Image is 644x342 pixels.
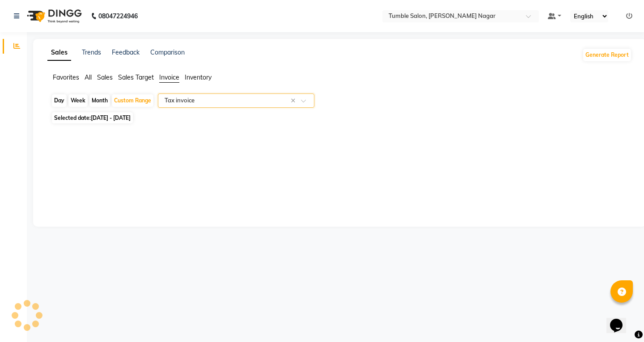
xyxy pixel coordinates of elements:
[53,73,79,81] span: Favorites
[583,49,631,61] button: Generate Report
[291,96,298,106] span: Clear all
[118,73,154,81] span: Sales Target
[23,4,84,29] img: logo
[91,114,131,121] span: [DATE] - [DATE]
[185,73,212,81] span: Inventory
[112,48,140,56] a: Feedback
[47,45,71,61] a: Sales
[52,112,133,123] span: Selected date:
[68,94,88,107] div: Week
[52,94,67,107] div: Day
[150,48,185,56] a: Comparison
[85,73,92,81] span: All
[97,73,113,81] span: Sales
[159,73,179,81] span: Invoice
[82,48,101,56] a: Trends
[606,306,635,333] iframe: chat widget
[89,94,110,107] div: Month
[112,94,153,107] div: Custom Range
[98,4,138,29] b: 08047224946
